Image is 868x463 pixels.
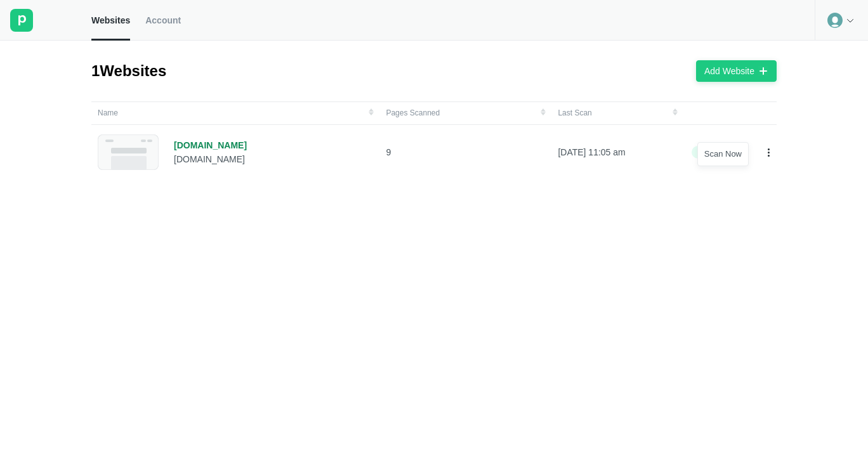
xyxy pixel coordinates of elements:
[91,101,379,124] td: Name
[174,153,247,165] div: [DOMAIN_NAME]
[558,147,677,158] p: [DATE] 11:05 am
[145,15,181,26] span: Account
[91,61,166,81] div: 1 Websites
[551,101,683,124] td: Last Scan
[696,60,777,82] button: Add Website
[379,101,551,124] td: Pages Scanned
[692,146,728,159] div: Active
[386,147,545,158] p: 9
[91,15,130,26] span: Websites
[704,65,754,77] div: Add Website
[174,140,247,151] div: [DOMAIN_NAME]
[698,145,748,163] div: Scan Now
